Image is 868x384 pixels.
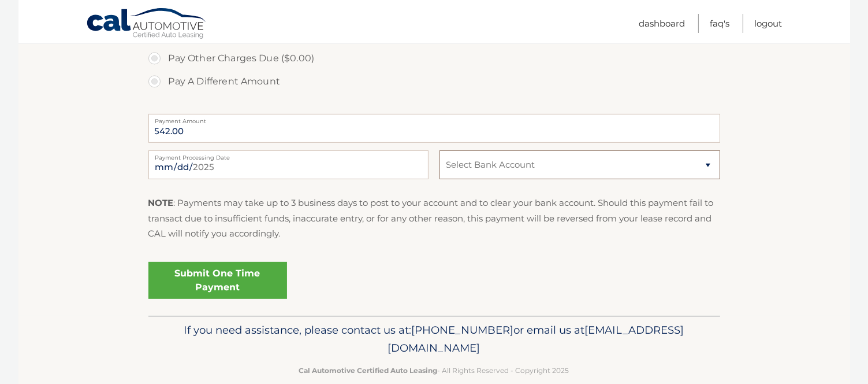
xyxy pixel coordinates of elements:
strong: Cal Automotive Certified Auto Leasing [299,366,438,375]
span: [PHONE_NUMBER] [412,323,514,337]
strong: NOTE [148,197,174,208]
label: Pay Other Charges Due ($0.00) [148,47,720,70]
p: : Payments may take up to 3 business days to post to your account and to clear your bank account.... [148,195,720,241]
label: Payment Processing Date [148,150,429,160]
p: - All Rights Reserved - Copyright 2025 [156,364,713,376]
label: Payment Amount [148,114,720,123]
a: Cal Automotive [86,8,207,41]
a: FAQ's [710,14,730,33]
a: Logout [755,14,783,33]
input: Payment Date [148,150,429,179]
a: Submit One Time Payment [148,262,287,299]
label: Pay A Different Amount [148,70,720,93]
input: Payment Amount [148,114,720,143]
p: If you need assistance, please contact us at: or email us at [156,321,713,358]
a: Dashboard [639,14,686,33]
